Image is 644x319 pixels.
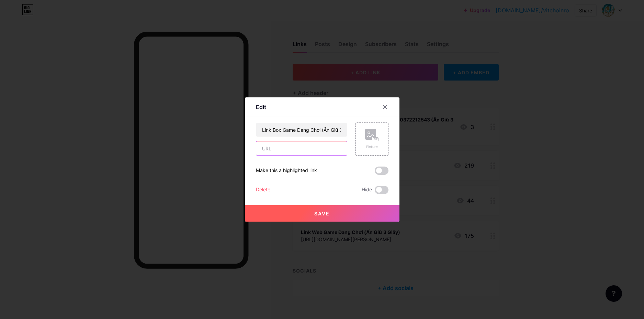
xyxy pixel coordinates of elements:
[256,186,270,194] div: Delete
[245,205,399,222] button: Save
[314,211,330,216] span: Save
[256,167,317,175] div: Make this a highlighted link
[365,144,379,149] div: Picture
[256,123,347,137] input: Title
[256,103,266,111] div: Edit
[362,186,372,194] span: Hide
[256,141,347,155] input: URL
